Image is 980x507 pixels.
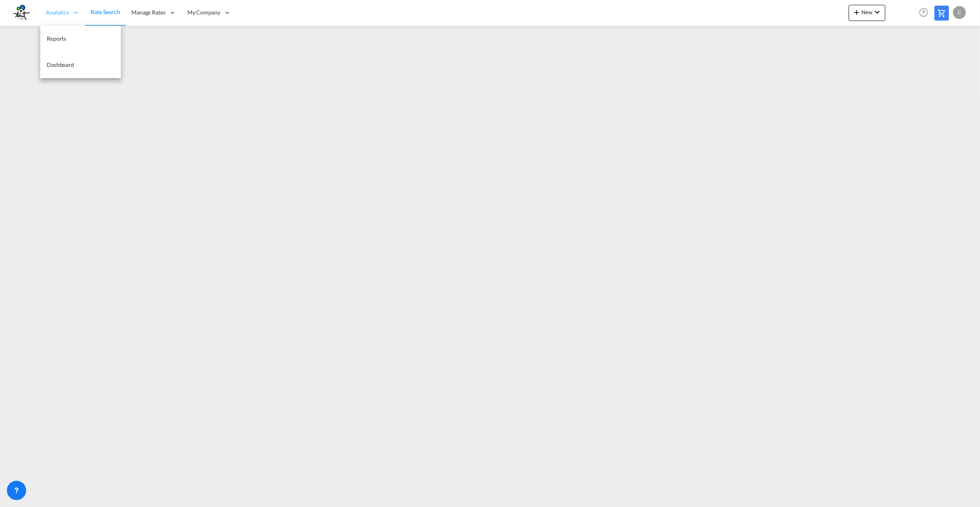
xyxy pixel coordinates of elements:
span: New [852,9,882,15]
a: Reports [40,26,121,52]
md-icon: icon-plus 400-fg [852,7,862,17]
span: Analytics [46,8,69,17]
span: Rate Search [91,8,120,15]
span: Manage Rates [131,8,166,17]
div: C [953,6,966,19]
img: e533cd407c0111f08607b3a76ff044e7.png [12,4,30,22]
span: Help [917,6,930,19]
span: Reports [47,35,66,42]
md-icon: icon-chevron-down [872,7,882,17]
span: My Company [187,8,220,17]
span: Dashboard [47,61,74,68]
div: Help [917,6,934,20]
button: icon-plus 400-fgNewicon-chevron-down [849,5,885,21]
a: Dashboard [40,52,121,78]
